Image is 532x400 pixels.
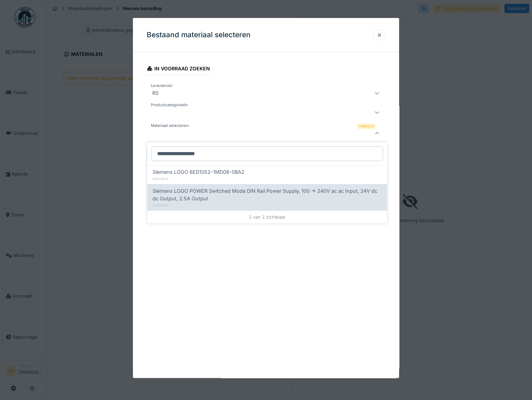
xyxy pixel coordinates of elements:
[149,123,190,129] label: Materiaal selecteren
[147,63,210,75] div: In voorraad zoeken
[149,83,174,89] label: Leverancier
[147,31,251,39] h3: Bestaand materiaal selecteren
[147,211,387,223] div: 2 van 2 zichtbaar
[357,123,376,129] div: Verplicht
[153,168,244,176] span: Siemens LOGO 6ED1052-1MD08-0BA2
[153,202,381,208] div: siemens
[149,102,189,108] label: Productcategorieën
[149,89,161,97] div: RS
[153,176,381,181] div: siemens
[153,187,381,202] span: Siemens LOGO POWER Switched Mode DIN Rail Power Supply, 100 → 240V ac ac Input, 24V dc dc Output,...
